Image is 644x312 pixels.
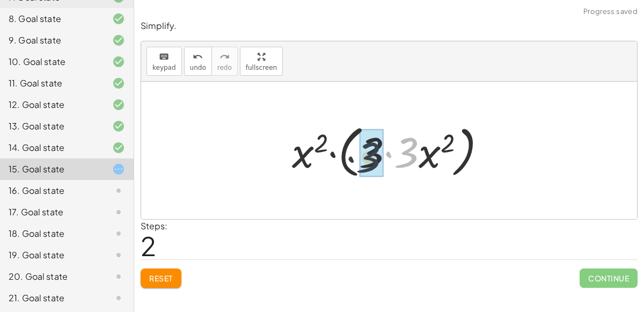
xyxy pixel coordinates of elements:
[141,229,156,262] span: 2
[112,55,125,68] i: Task finished and correct.
[9,270,95,283] div: 20. Goal state
[112,120,125,133] i: Task finished and correct.
[112,184,125,197] i: Task not started.
[112,12,125,25] i: Task finished and correct.
[9,184,95,197] div: 16. Goal state
[217,64,232,71] span: redo
[141,269,181,288] button: Reset
[9,141,95,154] div: 14. Goal state
[152,64,176,71] span: keypad
[193,50,203,63] i: undo
[9,206,95,219] div: 17. Goal state
[112,98,125,111] i: Task finished and correct.
[583,6,638,17] span: Progress saved
[112,206,125,219] i: Task not started.
[9,98,95,111] div: 12. Goal state
[9,292,95,304] div: 21. Goal state
[9,227,95,240] div: 18. Goal state
[147,47,182,76] button: keyboardkeypad
[9,55,95,68] div: 10. Goal state
[149,273,173,283] span: Reset
[112,163,125,176] i: Task started.
[184,47,212,76] button: undoundo
[9,163,95,176] div: 15. Goal state
[112,141,125,154] i: Task finished and correct.
[112,77,125,90] i: Task finished and correct.
[240,47,283,76] button: fullscreen
[9,34,95,47] div: 9. Goal state
[112,270,125,283] i: Task not started.
[9,77,95,90] div: 11. Goal state
[112,292,125,304] i: Task not started.
[9,12,95,25] div: 8. Goal state
[159,50,169,63] i: keyboard
[112,249,125,262] i: Task not started.
[9,120,95,133] div: 13. Goal state
[246,64,277,71] span: fullscreen
[141,20,638,32] p: Simplify.
[141,220,167,231] label: Steps:
[112,34,125,47] i: Task finished and correct.
[112,227,125,240] i: Task not started.
[190,64,206,71] span: undo
[9,249,95,262] div: 19. Goal state
[219,50,230,63] i: redo
[211,47,238,76] button: redoredo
